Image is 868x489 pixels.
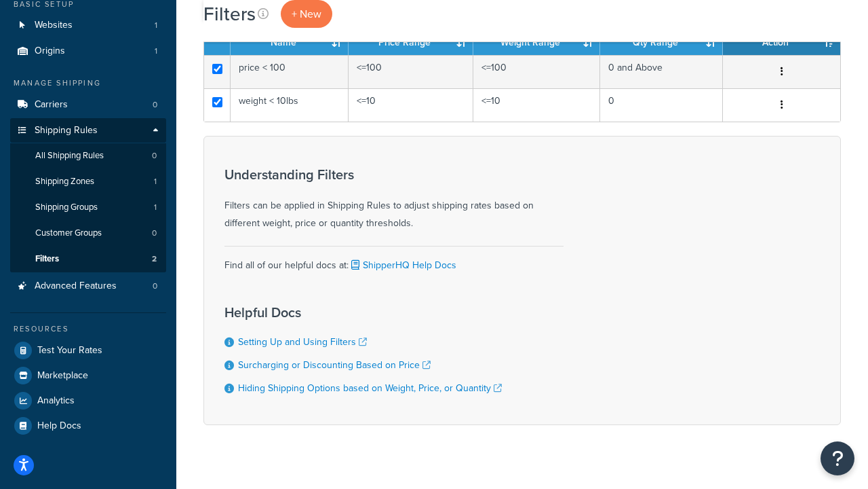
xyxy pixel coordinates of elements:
[154,176,157,187] span: 1
[155,20,157,31] span: 1
[35,202,98,213] span: Shipping Groups
[238,358,431,372] a: Surcharging or Discounting Based on Price
[821,441,854,475] button: Open Resource Center
[155,46,157,57] span: 1
[231,31,349,55] th: Name: activate to sort column ascending
[224,305,502,320] h3: Helpful Docs
[10,338,166,363] a: Test Your Rates
[152,253,157,265] span: 2
[10,169,166,194] a: Shipping Zones 1
[35,150,104,162] span: All Shipping Rules
[292,6,321,22] span: + New
[10,118,166,143] a: Shipping Rules
[203,1,256,27] h1: Filters
[37,420,81,432] span: Help Docs
[153,99,157,111] span: 0
[37,345,102,357] span: Test Your Rates
[10,247,166,272] a: Filters 2
[10,13,166,38] a: Websites 1
[224,246,564,274] div: Find all of our helpful docs at:
[35,280,117,292] span: Advanced Features
[238,335,367,349] a: Setting Up and Using Filters
[154,202,157,213] span: 1
[10,195,166,220] li: Shipping Groups
[10,221,166,246] a: Customer Groups 0
[10,143,166,168] a: All Shipping Rules 0
[35,253,59,265] span: Filters
[473,55,600,88] td: <=100
[473,88,600,122] td: <=10
[10,388,166,413] a: Analytics
[349,88,473,122] td: <=10
[37,370,88,382] span: Marketplace
[35,46,65,57] span: Origins
[600,31,723,55] th: Qty Range: activate to sort column ascending
[600,55,723,88] td: 0 and Above
[349,258,456,272] a: ShipperHQ Help Docs
[600,88,723,122] td: 0
[473,31,600,55] th: Weight Range: activate to sort column ascending
[10,247,166,272] li: Filters
[35,20,73,31] span: Websites
[152,150,157,162] span: 0
[35,228,102,239] span: Customer Groups
[238,381,502,395] a: Hiding Shipping Options based on Weight, Price, or Quantity
[723,31,840,55] th: Action: activate to sort column ascending
[10,143,166,168] li: All Shipping Rules
[10,118,166,273] li: Shipping Rules
[10,169,166,194] li: Shipping Zones
[224,167,564,182] h3: Understanding Filters
[153,280,157,292] span: 0
[37,395,75,407] span: Analytics
[10,221,166,246] li: Customer Groups
[35,99,68,111] span: Carriers
[10,195,166,220] a: Shipping Groups 1
[349,31,473,55] th: Price Range: activate to sort column ascending
[10,13,166,38] li: Websites
[35,125,98,137] span: Shipping Rules
[10,323,166,335] div: Resources
[231,88,349,122] td: weight < 10lbs
[10,92,166,117] a: Carriers 0
[10,77,166,89] div: Manage Shipping
[10,92,166,117] li: Carriers
[10,414,166,438] a: Help Docs
[10,363,166,388] a: Marketplace
[10,274,166,299] a: Advanced Features 0
[10,39,166,64] a: Origins 1
[231,55,349,88] td: price < 100
[10,274,166,299] li: Advanced Features
[349,55,473,88] td: <=100
[10,39,166,64] li: Origins
[224,167,564,232] div: Filters can be applied in Shipping Rules to adjust shipping rates based on different weight, pric...
[152,228,157,239] span: 0
[35,176,94,187] span: Shipping Zones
